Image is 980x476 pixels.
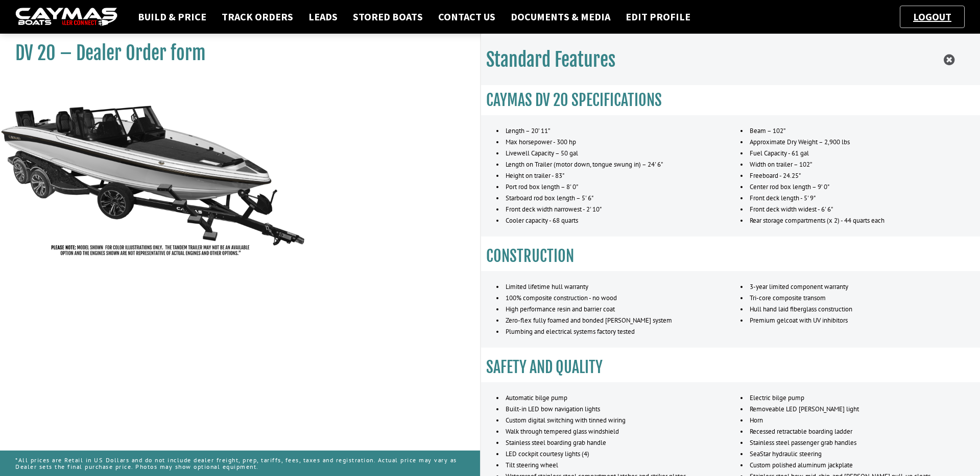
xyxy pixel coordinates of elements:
[740,404,965,415] li: Removeable LED [PERSON_NAME] light
[740,304,965,315] li: Hull hand laid fiberglass construction
[740,415,965,426] li: Horn
[740,392,965,404] li: Electric bilge pump
[740,137,965,148] li: Approximate Dry Weight – 2,900 lbs
[740,293,965,304] li: Tri-core composite transom
[740,426,965,437] li: Recessed retractable boarding ladder
[496,181,721,193] li: Port rod box length – 8' 0"
[486,91,975,110] h3: CAYMAS DV 20 SPECIFICATIONS
[740,437,965,448] li: Stainless steel passenger grab handles
[496,293,721,304] li: 100% composite construction - no wood
[496,315,721,326] li: Zero-flex fully foamed and bonded [PERSON_NAME] system
[740,125,965,137] li: Beam – 102”
[740,215,965,226] li: Rear storage compartments (x 2) - 44 quarts each
[740,281,965,293] li: 3-year limited component warranty
[908,10,957,23] a: Logout
[486,48,615,71] h2: Standard Features
[496,159,721,170] li: Length on Trailer (motor down, tongue swung in) – 24' 6"
[486,247,975,266] h3: CONSTRUCTION
[217,10,298,23] a: Track Orders
[740,170,965,181] li: Freeboard - 24.25"
[496,448,721,460] li: LED cockpit courtesy lights (4)
[496,281,721,293] li: Limited lifetime hull warranty
[133,10,211,23] a: Build & Price
[506,10,615,23] a: Documents & Media
[740,159,965,170] li: Width on trailer – 102”
[496,392,721,404] li: Automatic bilge pump
[496,170,721,181] li: Height on trailer - 83"
[740,315,965,326] li: Premium gelcoat with UV inhibitors
[496,437,721,448] li: Stainless steel boarding grab handle
[496,460,721,471] li: Tilt steering wheel
[486,358,975,377] h3: SAFETY AND QUALITY
[303,10,343,23] a: Leads
[496,125,721,137] li: Length – 20’ 11”
[496,204,721,215] li: Front deck width narrowest - 2' 10"
[15,452,465,475] p: *All prices are Retail in US Dollars and do not include dealer freight, prep, tariffs, fees, taxe...
[740,448,965,460] li: SeaStar hydraulic steering
[496,326,721,337] li: Plumbing and electrical systems factory tested
[15,8,117,27] img: caymas-dealer-connect-2ed40d3bc7270c1d8d7ffb4b79bf05adc795679939227970def78ec6f6c03838.gif
[496,137,721,148] li: Max horsepower - 300 hp
[496,193,721,204] li: Starboard rod box length – 5' 6"
[740,181,965,193] li: Center rod box length – 9’ 0"
[740,460,965,471] li: Custom polished aluminum jackplate
[620,10,696,23] a: Edit Profile
[740,148,965,159] li: Fuel Capacity - 61 gal
[348,10,428,23] a: Stored Boats
[496,148,721,159] li: Livewell Capacity – 50 gal
[496,304,721,315] li: High performance resin and barrier coat
[496,415,721,426] li: Custom digital switching with tinned wiring
[740,193,965,204] li: Front deck length - 5' 9"
[740,204,965,215] li: Front deck width widest - 6' 6"
[15,42,455,65] h1: DV 20 – Dealer Order form
[496,215,721,226] li: Cooler capacity - 68 quarts
[433,10,500,23] a: Contact Us
[496,426,721,437] li: Walk through tempered glass windshield
[496,404,721,415] li: Built-in LED bow navigation lights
